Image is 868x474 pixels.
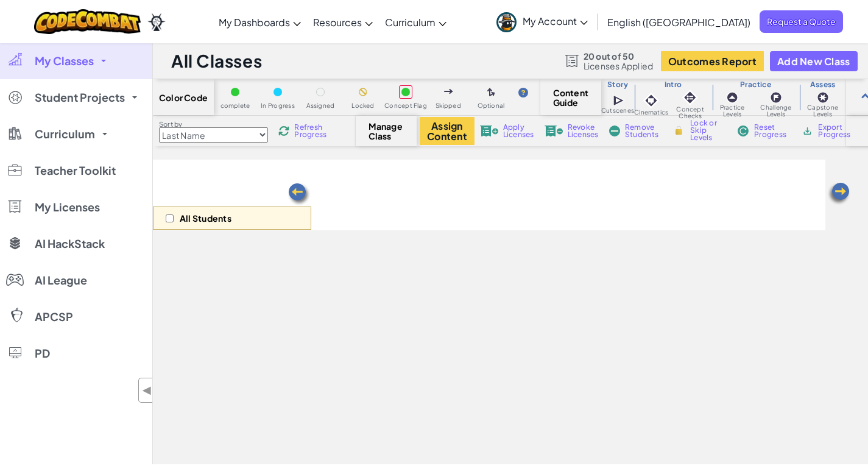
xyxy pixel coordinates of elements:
[490,2,594,41] a: My Account
[436,102,461,109] span: Skipped
[147,13,166,31] img: Ozaria
[261,102,295,109] span: In Progress
[142,381,152,399] span: ◀
[752,104,799,118] span: Challenge Levels
[35,55,94,66] span: My Classes
[351,102,374,109] span: Locked
[799,80,846,90] h3: Assess
[668,106,711,119] span: Concept Checks
[760,10,843,33] a: Request a Quote
[478,102,505,109] span: Optional
[444,89,453,94] img: IconSkippedLevel.svg
[480,126,498,136] img: IconLicenseApply.svg
[584,61,654,71] span: Licenses Applied
[213,5,307,38] a: My Dashboards
[553,88,589,107] span: Content Guide
[518,88,528,97] img: IconHint.svg
[672,125,685,136] img: IconLock.svg
[690,119,726,141] span: Lock or Skip Levels
[754,124,791,138] span: Reset Progress
[221,102,250,109] span: complete
[35,129,95,140] span: Curriculum
[35,202,100,213] span: My Licenses
[613,94,626,107] img: IconCutscene.svg
[35,275,87,286] span: AI League
[601,5,757,38] a: English ([GEOGRAPHIC_DATA])
[726,91,738,104] img: IconPracticeLevel.svg
[294,124,332,138] span: Refresh Progress
[496,12,517,32] img: avatar
[503,124,534,138] span: Apply Licenses
[643,92,660,109] img: IconCinematic.svg
[634,80,712,90] h3: Intro
[35,238,105,249] span: AI HackStack
[523,15,588,27] span: My Account
[737,126,749,136] img: IconReset.svg
[601,107,634,114] span: Cutscenes
[219,16,290,29] span: My Dashboards
[313,16,362,29] span: Resources
[379,5,453,38] a: Curriculum
[607,16,750,29] span: English ([GEOGRAPHIC_DATA])
[34,9,141,34] img: CodeCombat logo
[827,182,851,206] img: Arrow_Left.png
[306,102,335,109] span: Assigned
[171,49,262,73] h1: All Classes
[385,16,436,29] span: Curriculum
[770,91,782,104] img: IconChallengeLevel.svg
[35,165,116,176] span: Teacher Toolkit
[35,92,125,103] span: Student Projects
[568,124,599,138] span: Revoke Licenses
[287,182,311,207] img: Arrow_Left.png
[712,104,753,118] span: Practice Levels
[601,80,634,90] h3: Story
[634,109,668,116] span: Cinematics
[661,51,764,71] button: Outcomes Report
[712,80,800,90] h3: Practice
[799,104,846,118] span: Capstone Levels
[802,126,813,136] img: IconArchive.svg
[770,51,858,71] button: Add New Class
[487,88,495,97] img: IconOptionalLevel.svg
[307,5,379,38] a: Resources
[682,89,699,106] img: IconInteractive.svg
[625,124,662,138] span: Remove Students
[545,126,563,136] img: IconLicenseRevoke.svg
[159,93,208,102] span: Color Code
[420,117,475,145] button: Assign Content
[817,91,829,104] img: IconCapstoneLevel.svg
[369,121,404,141] span: Manage Class
[159,119,268,129] label: Sort by
[384,102,427,109] span: Concept Flag
[818,124,855,138] span: Export Progress
[584,51,654,61] span: 20 out of 50
[180,213,231,223] p: All Students
[609,126,620,136] img: IconRemoveStudents.svg
[278,126,289,136] img: IconReload.svg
